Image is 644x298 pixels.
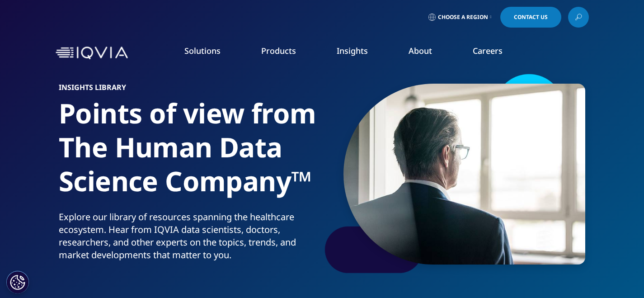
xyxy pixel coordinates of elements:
button: Cookies Settings [6,271,29,293]
nav: Primary [132,32,589,74]
p: Explore our library of resources spanning the healthcare ecosystem. Hear from IQVIA data scientis... [59,211,319,267]
a: Contact Us [500,7,561,28]
a: Solutions [184,45,221,56]
span: Choose a Region [438,14,488,21]
span: Contact Us [514,14,548,20]
a: Insights [337,45,368,56]
h1: Points of view from The Human Data Science Company™ [59,96,319,211]
a: About [409,45,432,56]
h6: Insights Library [59,84,319,96]
a: Careers [473,45,503,56]
a: Products [261,45,296,56]
img: gettyimages-994519422-900px.jpg [343,84,585,265]
img: IQVIA Healthcare Information Technology and Pharma Clinical Research Company [56,47,128,60]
